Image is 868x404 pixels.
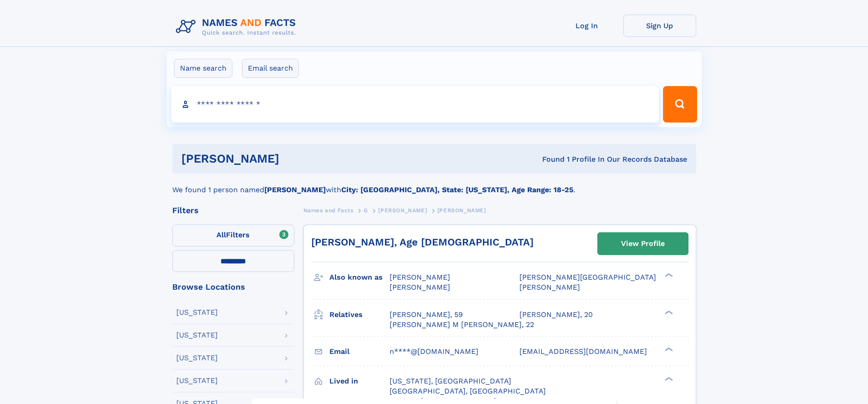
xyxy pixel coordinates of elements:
[181,153,411,164] h1: [PERSON_NAME]
[341,185,573,194] b: City: [GEOGRAPHIC_DATA], State: [US_STATE], Age Range: 18-25
[364,205,368,216] a: G
[172,206,294,215] div: Filters
[390,320,534,330] a: [PERSON_NAME] M [PERSON_NAME], 22
[176,332,218,339] div: [US_STATE]
[364,207,368,214] span: G
[390,377,511,385] span: [US_STATE], [GEOGRAPHIC_DATA]
[176,354,218,362] div: [US_STATE]
[311,236,534,248] a: [PERSON_NAME], Age [DEMOGRAPHIC_DATA]
[172,225,294,246] label: Filters
[663,86,697,123] button: Search Button
[519,347,647,356] span: [EMAIL_ADDRESS][DOMAIN_NAME]
[663,272,673,278] div: ❯
[519,283,580,291] span: [PERSON_NAME]
[390,310,463,320] a: [PERSON_NAME], 59
[264,185,326,194] b: [PERSON_NAME]
[329,344,390,359] h3: Email
[303,205,354,216] a: Names and Facts
[390,387,546,395] span: [GEOGRAPHIC_DATA], [GEOGRAPHIC_DATA]
[174,59,232,78] label: Name search
[172,15,303,39] img: Logo Names and Facts
[437,207,486,214] span: [PERSON_NAME]
[378,207,427,214] span: [PERSON_NAME]
[329,307,390,322] h3: Relatives
[329,270,390,285] h3: Also known as
[172,283,294,291] div: Browse Locations
[390,273,450,281] span: [PERSON_NAME]
[176,377,218,384] div: [US_STATE]
[242,59,299,78] label: Email search
[171,86,659,123] input: search input
[621,233,665,254] div: View Profile
[623,15,696,37] a: Sign Up
[519,310,593,320] a: [PERSON_NAME], 20
[663,309,673,315] div: ❯
[176,309,218,316] div: [US_STATE]
[216,230,226,239] span: All
[663,376,673,382] div: ❯
[411,154,687,164] div: Found 1 Profile In Our Records Database
[519,273,656,281] span: [PERSON_NAME][GEOGRAPHIC_DATA]
[329,373,390,389] h3: Lived in
[663,346,673,352] div: ❯
[378,205,427,216] a: [PERSON_NAME]
[172,174,696,195] div: We found 1 person named with .
[598,233,688,255] a: View Profile
[390,283,450,291] span: [PERSON_NAME]
[550,15,623,37] a: Log In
